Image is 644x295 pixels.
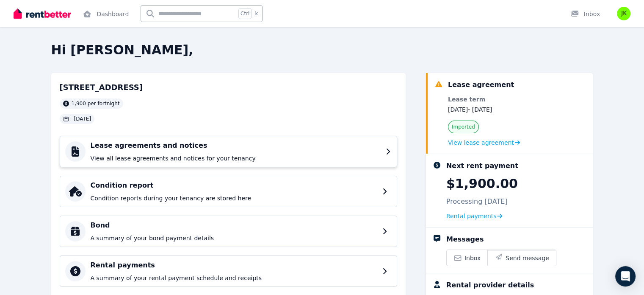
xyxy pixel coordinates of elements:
[452,124,475,130] span: Imported
[91,194,377,202] p: Condition reports during your tenancy are stored here
[448,138,514,147] span: View lease agreement
[448,105,520,114] dd: [DATE] - [DATE]
[51,42,593,58] h2: Hi [PERSON_NAME],
[14,7,71,20] img: RentBetter
[617,7,630,20] img: Jordan Slade Kaplan
[464,254,481,262] span: Inbox
[255,10,258,17] span: k
[448,138,520,147] a: View lease agreement
[446,280,534,290] div: Rental provider details
[91,140,381,151] h4: Lease agreements and notices
[506,254,549,262] span: Send message
[446,161,518,171] div: Next rent payment
[74,115,91,122] span: [DATE]
[446,234,484,244] div: Messages
[448,80,514,90] div: Lease agreement
[487,250,556,266] button: Send message
[60,81,143,93] h2: [STREET_ADDRESS]
[91,220,377,230] h4: Bond
[72,100,120,107] span: 1,900 per fortnight
[570,10,600,18] div: Inbox
[91,180,377,191] h4: Condition report
[446,212,497,220] span: Rental payments
[91,234,377,242] p: A summary of your bond payment details
[446,176,518,191] p: $1,900.00
[238,8,252,19] span: Ctrl
[615,266,636,287] div: Open Intercom Messenger
[447,250,487,266] a: Inbox
[91,154,381,163] p: View all lease agreements and notices for your tenancy
[448,95,520,104] dt: Lease term
[446,212,503,220] a: Rental payments
[91,274,377,282] p: A summary of your rental payment schedule and receipts
[446,197,508,207] p: Processing [DATE]
[91,260,377,270] h4: Rental payments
